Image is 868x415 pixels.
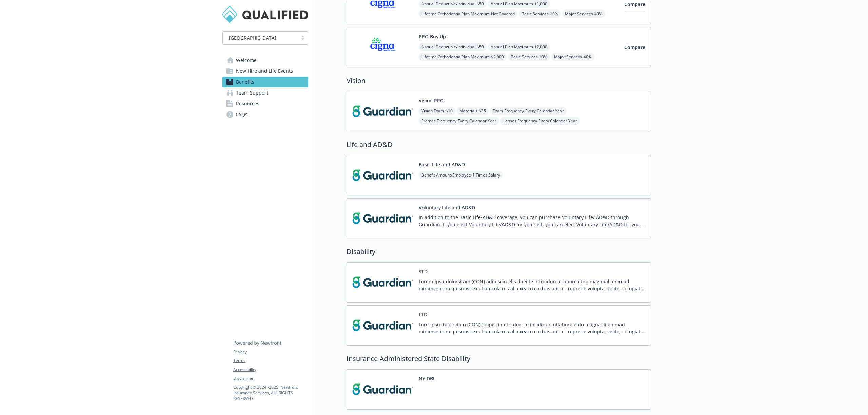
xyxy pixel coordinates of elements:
[222,87,308,98] a: Team Support
[419,214,645,228] p: In addition to the Basic Life/AD&D coverage, you can purchase Voluntary Life/ AD&D through Guardi...
[233,384,308,401] p: Copyright © 2024 - 2025 , Newfront Insurance Services, ALL RIGHTS RESERVED
[419,107,455,115] span: Vision Exam - $10
[347,354,651,364] h2: Insurance-Administered State Disability
[347,247,651,257] h2: Disability
[419,204,475,211] button: Voluntary Life and AD&D
[419,375,435,382] button: NY DBL
[419,171,503,179] span: Benefit Amount/Employee - 1 Times Salary
[229,34,276,41] span: [GEOGRAPHIC_DATA]
[488,43,550,51] span: Annual Plan Maximum - $2,000
[226,34,294,41] span: [GEOGRAPHIC_DATA]
[508,53,550,61] span: Basic Services - 10%
[419,33,446,40] button: PPO Buy Up
[347,76,651,86] h2: Vision
[222,98,308,109] a: Resources
[419,321,645,335] p: Lore-ipsu dolorsitam (CON) adipiscin el s doei te incididun utlabore etdo magnaali enimad minimve...
[352,33,413,62] img: CIGNA carrier logo
[624,1,645,7] span: Compare
[419,43,487,51] span: Annual Deductible/Individual - $50
[352,161,413,190] img: Guardian carrier logo
[236,55,257,66] span: Welcome
[236,109,248,120] span: FAQs
[419,9,517,18] span: Lifetime Orthodontia Plan Maximum - Not Covered
[236,98,259,109] span: Resources
[419,161,465,168] button: Basic Life and AD&D
[233,375,308,381] a: Disclaimer
[419,117,499,125] span: Frames Frequency - Every Calendar Year
[352,97,413,126] img: Guardian carrier logo
[233,358,308,364] a: Terms
[551,53,594,61] span: Major Services - 40%
[624,44,645,50] span: Compare
[222,66,308,77] a: New Hire and Life Events
[222,109,308,120] a: FAQs
[624,41,645,54] button: Compare
[236,66,293,77] span: New Hire and Life Events
[233,367,308,373] a: Accessibility
[347,140,651,150] h2: Life and AD&D
[562,9,605,18] span: Major Services - 40%
[352,204,413,233] img: Guardian carrier logo
[419,278,645,292] p: Lorem-ipsu dolorsitam (CON) adipiscin el s doei te incididun utlabore etdo magnaali enimad minimv...
[490,107,567,115] span: Exam Frequency - Every Calendar Year
[233,349,308,355] a: Privacy
[419,53,507,61] span: Lifetime Orthodontia Plan Maximum - $2,000
[222,55,308,66] a: Welcome
[519,9,561,18] span: Basic Services - 10%
[457,107,489,115] span: Materials - $25
[352,311,413,340] img: Guardian carrier logo
[419,268,428,275] button: STD
[352,268,413,297] img: Guardian carrier logo
[419,311,427,318] button: LTD
[500,117,580,125] span: Lenses Frequency - Every Calendar Year
[352,375,413,404] img: Guardian carrier logo
[236,87,268,98] span: Team Support
[222,77,308,87] a: Benefits
[419,97,444,104] button: Vision PPO
[236,77,254,87] span: Benefits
